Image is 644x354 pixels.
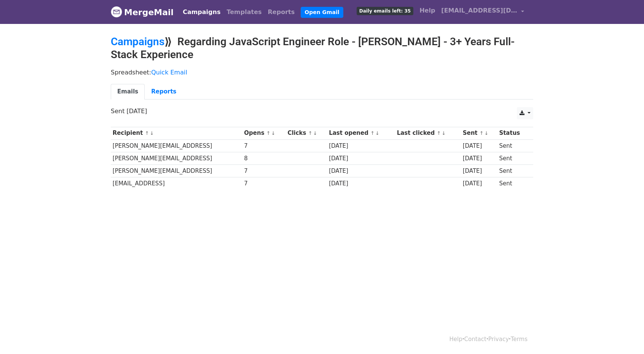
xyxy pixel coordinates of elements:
[111,84,145,100] a: Emails
[111,127,242,139] th: Recipient
[463,154,496,163] div: [DATE]
[329,154,393,163] div: [DATE]
[244,142,284,150] div: 7
[111,4,174,20] a: MergeMail
[111,35,164,48] a: Campaigns
[301,7,343,18] a: Open Gmail
[497,164,529,177] td: Sent
[223,5,265,20] a: Templates
[416,3,438,18] a: Help
[329,179,393,188] div: [DATE]
[464,336,486,343] a: Contact
[488,336,509,343] a: Privacy
[111,107,533,115] p: Sent [DATE]
[111,177,242,190] td: [EMAIL_ADDRESS]
[111,139,242,152] td: [PERSON_NAME][EMAIL_ADDRESS]
[327,127,395,139] th: Last opened
[329,167,393,175] div: [DATE]
[111,35,533,61] h2: ⟫ Regarding JavaScript Engineer Role - [PERSON_NAME] - 3+ Years Full-Stack Experience
[244,154,284,163] div: 8
[441,6,517,15] span: [EMAIL_ADDRESS][DOMAIN_NAME]
[242,127,286,139] th: Opens
[480,130,484,136] a: ↑
[357,7,413,15] span: Daily emails left: 35
[497,127,529,139] th: Status
[111,164,242,177] td: [PERSON_NAME][EMAIL_ADDRESS]
[370,130,375,136] a: ↑
[463,142,496,150] div: [DATE]
[286,127,327,139] th: Clicks
[375,130,379,136] a: ↓
[395,127,461,139] th: Last clicked
[111,68,533,76] p: Spreadsheet:
[266,130,271,136] a: ↑
[461,127,497,139] th: Sent
[485,130,489,136] a: ↓
[145,130,149,136] a: ↑
[244,167,284,175] div: 7
[145,84,183,100] a: Reports
[180,5,223,20] a: Campaigns
[463,179,496,188] div: [DATE]
[150,130,154,136] a: ↓
[438,3,527,21] a: [EMAIL_ADDRESS][DOMAIN_NAME]
[497,152,529,164] td: Sent
[265,5,298,20] a: Reports
[308,130,312,136] a: ↑
[111,152,242,164] td: [PERSON_NAME][EMAIL_ADDRESS]
[244,179,284,188] div: 7
[450,336,462,343] a: Help
[329,142,393,150] div: [DATE]
[151,69,187,76] a: Quick Email
[606,318,644,354] iframe: Chat Widget
[437,130,441,136] a: ↑
[497,139,529,152] td: Sent
[442,130,446,136] a: ↓
[354,3,416,18] a: Daily emails left: 35
[497,177,529,190] td: Sent
[511,336,528,343] a: Terms
[111,6,122,17] img: MergeMail logo
[463,167,496,175] div: [DATE]
[313,130,317,136] a: ↓
[271,130,276,136] a: ↓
